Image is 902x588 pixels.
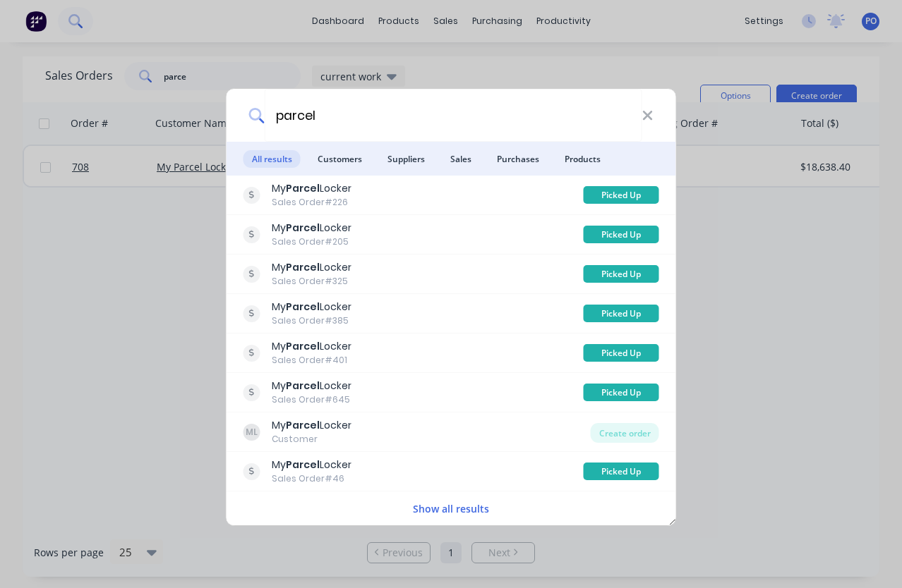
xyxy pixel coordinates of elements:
[488,150,548,168] span: Purchases
[584,384,659,401] div: Picked Up
[584,186,659,204] div: Picked Up
[272,354,351,367] div: Sales Order #401
[272,314,351,327] div: Sales Order #385
[309,150,371,168] span: Customers
[272,472,351,485] div: Sales Order #46
[272,393,351,406] div: Sales Order #645
[243,424,260,441] div: ML
[272,221,351,235] div: My Locker
[286,221,320,235] b: Parcel
[556,150,609,168] span: Products
[591,423,659,443] div: Create order
[584,305,659,322] div: Picked Up
[584,344,659,362] div: Picked Up
[243,150,301,168] span: All results
[272,196,351,209] div: Sales Order #226
[272,235,351,248] div: Sales Order #205
[286,418,320,432] b: Parcel
[272,433,351,446] div: Customer
[272,458,351,472] div: My Locker
[584,463,659,480] div: Picked Up
[272,418,351,433] div: My Locker
[409,501,493,517] button: Show all results
[286,300,320,314] b: Parcel
[286,339,320,353] b: Parcel
[272,300,351,314] div: My Locker
[264,89,642,142] input: Start typing a customer or supplier name to create a new order...
[379,150,433,168] span: Suppliers
[584,265,659,283] div: Picked Up
[286,458,320,472] b: Parcel
[272,339,351,354] div: My Locker
[272,260,351,275] div: My Locker
[272,275,351,288] div: Sales Order #325
[286,260,320,274] b: Parcel
[286,181,320,195] b: Parcel
[272,379,351,393] div: My Locker
[442,150,480,168] span: Sales
[272,181,351,196] div: My Locker
[584,226,659,243] div: Picked Up
[286,379,320,393] b: Parcel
